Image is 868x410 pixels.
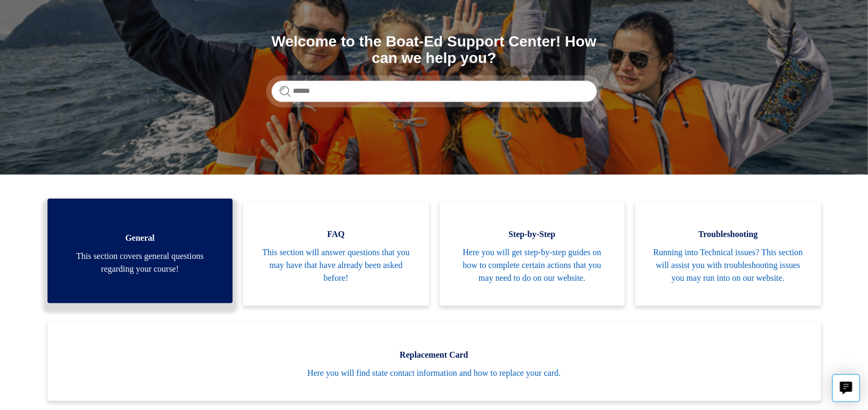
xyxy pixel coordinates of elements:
[272,81,597,102] input: Search
[47,322,821,401] a: Replacement Card Here you will find state contact information and how to replace your card.
[47,199,233,303] a: General This section covers general questions regarding your course!
[259,228,413,241] span: FAQ
[440,201,625,306] a: Step-by-Step Here you will get step-by-step guides on how to complete certain actions that you ma...
[63,367,805,380] span: Here you will find state contact information and how to replace your card.
[259,246,413,285] span: This section will answer questions that you may have that have already been asked before!
[272,34,597,67] h1: Welcome to the Boat-Ed Support Center! How can we help you?
[63,349,805,361] span: Replacement Card
[456,246,609,285] span: Here you will get step-by-step guides on how to complete certain actions that you may need to do ...
[456,228,609,241] span: Step-by-Step
[63,232,217,245] span: General
[832,374,860,402] button: Live chat
[651,246,805,285] span: Running into Technical issues? This section will assist you with troubleshooting issues you may r...
[243,201,429,306] a: FAQ This section will answer questions that you may have that have already been asked before!
[651,228,805,241] span: Troubleshooting
[635,201,821,306] a: Troubleshooting Running into Technical issues? This section will assist you with troubleshooting ...
[63,250,217,275] span: This section covers general questions regarding your course!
